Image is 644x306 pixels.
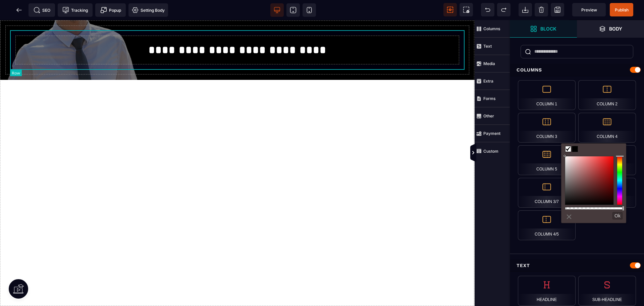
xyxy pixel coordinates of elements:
span: View tablet [286,3,300,17]
strong: Forms [483,96,496,101]
span: Undo [481,3,494,16]
strong: Text [483,44,492,49]
span: Text [475,38,510,55]
div: Columns [510,64,644,76]
span: Create Alert Modal [95,3,126,17]
span: View components [443,3,457,16]
span: View mobile [303,3,316,17]
button: Ok [612,212,623,219]
span: Open Blocks [510,20,577,38]
span: Setting Body [132,7,165,13]
span: Save [551,3,564,16]
span: Clear [535,3,548,16]
span: Popup [100,7,121,13]
div: Column 2 [578,80,636,110]
span: Forms [475,90,510,107]
strong: Body [609,26,622,31]
strong: Other [483,113,494,118]
span: Favicon [128,3,168,17]
span: Preview [581,7,597,12]
span: Payment [475,125,510,142]
strong: Payment [483,131,500,136]
span: Save [610,3,633,16]
span: Open Layers [577,20,644,38]
div: Column 3/7 [518,178,576,208]
span: Tracking code [58,3,93,17]
strong: Columns [483,26,500,31]
span: rgb(255, 255, 255) [565,146,571,152]
span: Tracking [62,7,88,13]
div: Column 3 [518,113,576,143]
div: Column 5 [518,145,576,175]
span: Screenshot [460,3,473,16]
div: Sub-headline [578,276,636,306]
span: View desktop [270,3,284,17]
span: Back [12,3,26,17]
span: Other [475,107,510,125]
span: rgb(0, 0, 0) [572,146,578,152]
a: ⨯ [565,211,573,222]
span: Preview [572,3,606,16]
span: Custom Block [475,142,510,160]
span: Redo [497,3,511,16]
div: Text [510,259,644,272]
div: Headline [518,276,576,306]
span: Publish [615,7,629,12]
div: Column 1 [518,80,576,110]
span: Open Import Webpage [519,3,532,16]
div: Column 4/5 [518,210,576,240]
strong: Extra [483,79,493,84]
span: Toggle Views [510,143,517,163]
strong: Custom [483,149,498,154]
span: Seo meta data [29,3,55,17]
strong: Block [540,26,556,31]
strong: Media [483,61,495,66]
span: SEO [34,7,50,13]
span: Media [475,55,510,72]
div: Column 4 [578,113,636,143]
span: Columns [475,20,510,38]
span: Extra [475,72,510,90]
